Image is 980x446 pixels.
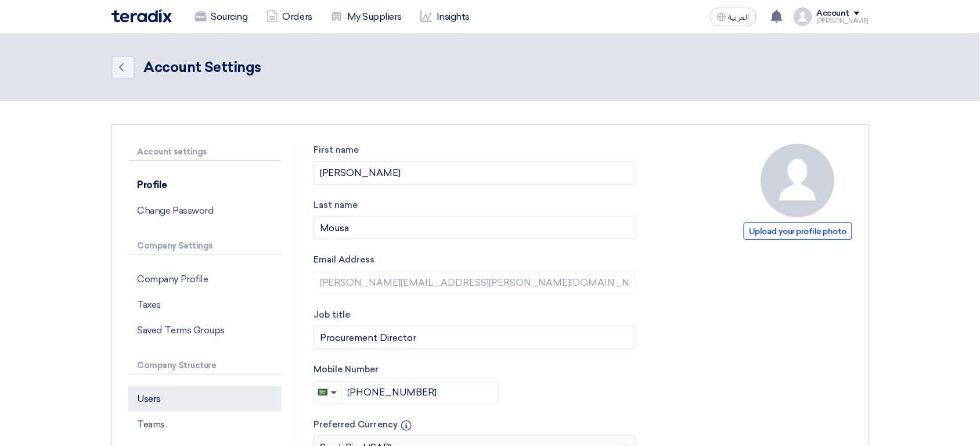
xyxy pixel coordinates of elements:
[744,222,852,240] span: Upload your profile photo
[128,238,282,255] p: Company Settings
[257,4,322,30] a: Orders
[128,357,282,375] p: Company Structure
[322,4,411,30] a: My Suppliers
[710,8,756,26] button: العربية
[144,57,261,78] div: Account Settings
[128,386,282,412] p: Users
[128,267,282,292] p: Company Profile
[314,216,637,239] input: Enter your last name
[314,143,637,157] label: First name
[817,9,850,19] div: Account
[111,9,172,23] img: Teradix logo
[817,18,869,24] div: [PERSON_NAME]
[128,198,282,224] p: Change Password
[729,13,750,21] span: العربية
[314,418,637,431] label: Preferred Currency
[314,253,637,267] label: Email Address
[794,8,812,26] img: profile_test.png
[314,326,637,349] input: Enter your job title
[128,318,282,343] p: Saved Terms Groups
[314,161,637,185] input: Enter your first name
[314,271,637,294] input: Enter your business email
[314,308,637,322] label: Job title
[314,199,637,212] label: Last name
[128,292,282,318] p: Taxes
[186,4,257,30] a: Sourcing
[411,4,479,30] a: Insights
[128,412,282,437] p: Teams
[128,172,282,198] p: Profile
[128,143,282,161] p: Account settings
[342,381,499,404] input: Enter phone number...
[314,363,637,376] label: Mobile Number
